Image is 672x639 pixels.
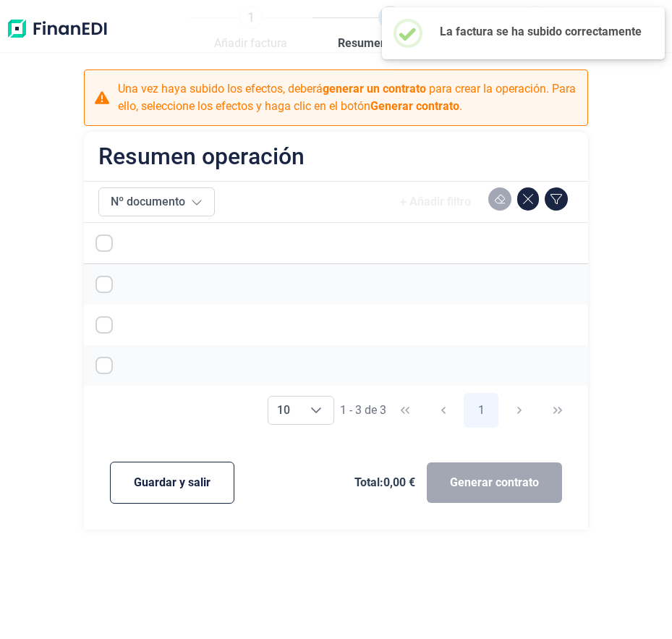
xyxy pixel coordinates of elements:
div: Row Selected null [95,316,113,334]
button: Nº documento [98,187,215,216]
button: Previous Page [426,393,461,428]
h2: Resumen operación [98,146,305,166]
button: Next Page [502,393,537,428]
img: Logo de aplicación [6,6,109,52]
b: generar un contrato [323,82,426,96]
span: 2 [378,6,401,29]
a: 2Resumen operación [338,6,442,52]
span: 10 [268,397,299,424]
button: Guardar y salir [110,462,234,504]
p: Una vez haya subido los efectos, deberá para crear la operación. Para ello, seleccione los efecto... [118,80,579,115]
span: Resumen operación [338,35,442,52]
div: Row Selected null [95,357,113,374]
button: First Page [388,393,422,428]
h2: La factura se ha subido correctamente [440,25,642,38]
span: Guardar y salir [134,474,210,491]
div: All items unselected [95,234,113,252]
div: Choose [299,397,333,424]
div: Row Selected null [95,276,113,293]
b: Generar contrato [370,99,459,113]
button: Page 1 [464,393,498,428]
span: Total: 0,00 € [354,474,415,491]
button: Last Page [540,393,575,428]
span: 1 - 3 de 3 [340,405,386,416]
